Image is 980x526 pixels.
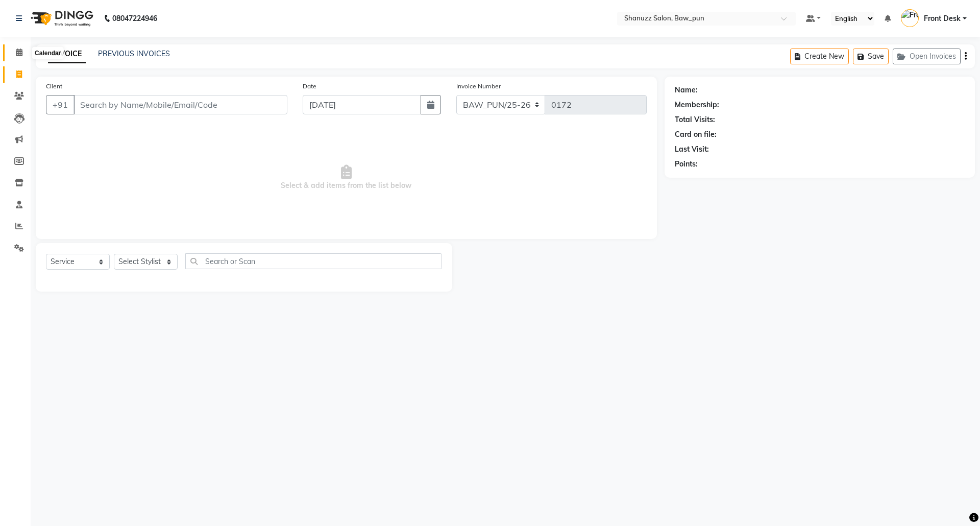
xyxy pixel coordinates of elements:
[790,49,849,64] button: Create New
[675,159,698,170] div: Points:
[675,85,698,95] div: Name:
[46,127,647,229] span: Select & add items from the list below
[26,4,96,33] img: logo
[893,49,961,64] button: Open Invoices
[924,13,961,24] span: Front Desk
[675,129,717,140] div: Card on file:
[32,47,63,59] div: Calendar
[46,95,75,114] button: +91
[675,100,719,110] div: Membership:
[675,144,709,155] div: Last Visit:
[112,4,157,33] b: 08047224946
[853,49,889,64] button: Save
[73,95,287,114] input: Search by Name/Mobile/Email/Code
[901,9,919,27] img: Front Desk
[675,114,715,125] div: Total Visits:
[456,82,501,91] label: Invoice Number
[185,253,442,269] input: Search or Scan
[46,82,62,91] label: Client
[98,49,170,58] a: PREVIOUS INVOICES
[303,82,316,91] label: Date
